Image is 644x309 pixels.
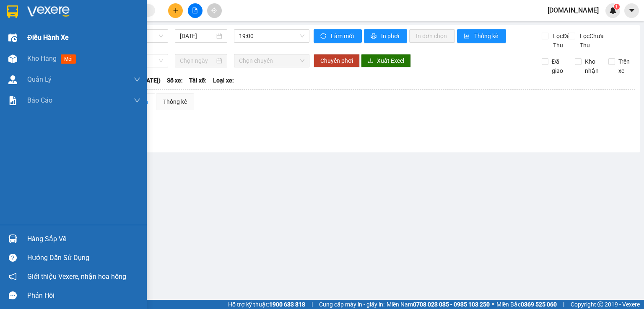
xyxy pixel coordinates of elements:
[188,3,203,18] button: file-add
[239,30,305,42] span: 19:00
[492,303,494,306] span: ⚪️
[269,301,305,308] strong: 1900 633 818
[9,273,17,281] span: notification
[189,76,207,85] span: Tài xế:
[320,33,327,40] span: sync
[8,96,17,105] img: solution-icon
[474,31,499,41] span: Thống kê
[173,8,179,13] span: plus
[615,57,636,75] span: Trên xe
[624,3,639,18] button: caret-down
[27,233,140,245] div: Hàng sắp về
[192,8,198,13] span: file-add
[8,54,17,63] img: warehouse-icon
[314,29,362,43] button: syncLàm mới
[409,29,455,43] button: In đơn chọn
[8,234,17,243] img: warehouse-icon
[163,97,187,106] div: Thống kê
[239,54,305,67] span: Chọn chuyến
[521,301,557,308] strong: 0369 525 060
[180,56,214,65] input: Chọn ngày
[381,31,400,41] span: In phơi
[582,57,602,75] span: Kho nhận
[168,3,183,18] button: plus
[27,95,52,106] span: Báo cáo
[331,31,355,41] span: Làm mới
[213,76,234,85] span: Loại xe:
[27,54,57,62] span: Kho hàng
[576,31,609,50] span: Lọc Chưa Thu
[361,54,411,67] button: downloadXuất Excel
[314,54,360,67] button: Chuyển phơi
[371,33,378,40] span: printer
[228,300,305,309] span: Hỗ trợ kỹ thuật:
[27,252,140,264] div: Hướng dẫn sử dụng
[563,300,564,309] span: |
[496,300,557,309] span: Miền Bắc
[207,3,222,18] button: aim
[464,33,471,40] span: bar-chart
[8,75,17,84] img: warehouse-icon
[27,289,140,302] div: Phản hồi
[61,54,76,64] span: mới
[134,76,140,83] span: down
[628,7,636,14] span: caret-down
[614,4,620,10] sup: 1
[9,254,17,262] span: question-circle
[609,7,617,14] img: icon-new-feature
[134,97,140,104] span: down
[27,271,126,282] span: Giới thiệu Vexere, nhận hoa hồng
[387,300,490,309] span: Miền Nam
[211,8,217,13] span: aim
[319,300,384,309] span: Cung cấp máy in - giấy in:
[8,33,17,42] img: warehouse-icon
[550,31,571,50] span: Lọc Đã Thu
[312,300,313,309] span: |
[548,57,569,75] span: Đã giao
[364,29,407,43] button: printerIn phơi
[541,5,605,15] span: [DOMAIN_NAME]
[9,291,17,299] span: message
[7,5,18,18] img: logo-vxr
[180,31,214,41] input: 13/10/2025
[27,74,52,85] span: Quản Lý
[457,29,506,43] button: bar-chartThống kê
[615,4,618,10] span: 1
[597,301,603,307] span: copyright
[27,32,69,43] span: Điều hành xe
[167,76,183,85] span: Số xe:
[413,301,490,308] strong: 0708 023 035 - 0935 103 250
